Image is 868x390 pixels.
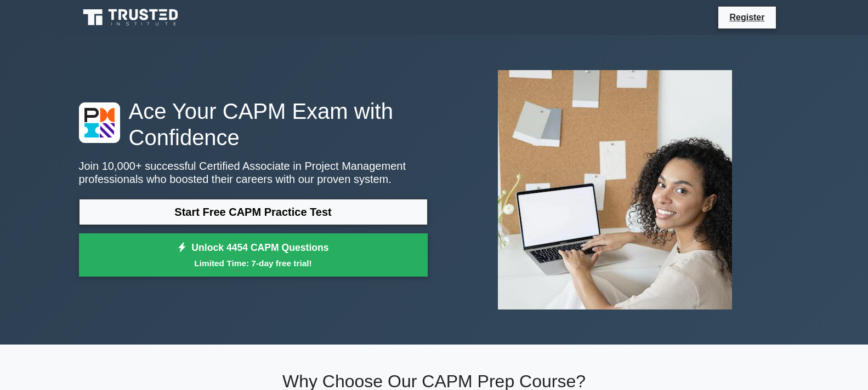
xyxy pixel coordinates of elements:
[79,233,428,277] a: Unlock 4454 CAPM QuestionsLimited Time: 7-day free trial!
[79,199,428,225] a: Start Free CAPM Practice Test
[93,257,414,269] small: Limited Time: 7-day free trial!
[79,98,428,151] h1: Ace Your CAPM Exam with Confidence
[79,159,428,186] p: Join 10,000+ successful Certified Associate in Project Management professionals who boosted their...
[723,10,771,24] a: Register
